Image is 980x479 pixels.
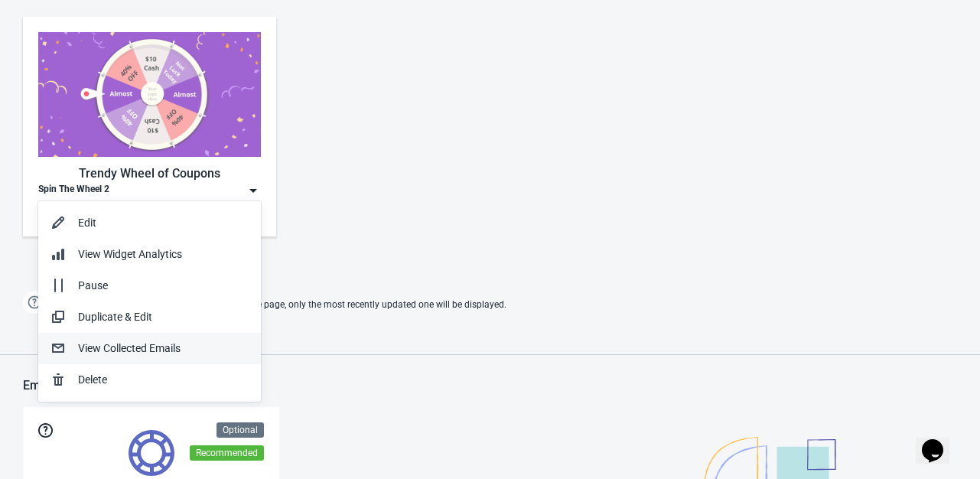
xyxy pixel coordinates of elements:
button: View Widget Analytics [38,239,261,270]
button: Pause [38,270,261,301]
button: Edit [38,207,261,239]
div: Trendy Wheel of Coupons [38,165,261,183]
button: View Collected Emails [38,333,261,364]
button: Duplicate & Edit [38,301,261,333]
div: Edit [78,215,249,231]
img: help.png [23,291,46,314]
span: View Widget Analytics [78,248,182,260]
img: tokens.svg [129,430,174,476]
div: Delete [78,372,249,388]
img: trendy_game.png [38,32,261,157]
span: If two Widgets are enabled and targeting the same page, only the most recently updated one will b... [54,292,506,318]
div: Recommended [190,445,264,461]
div: View Collected Emails [78,341,249,357]
div: Spin The Wheel 2 [38,183,109,198]
img: dropdown.png [246,183,261,198]
iframe: chat widget [916,418,965,464]
div: Optional [217,422,264,438]
div: Pause [78,278,249,294]
button: Delete [38,364,261,396]
div: Duplicate & Edit [78,309,249,325]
